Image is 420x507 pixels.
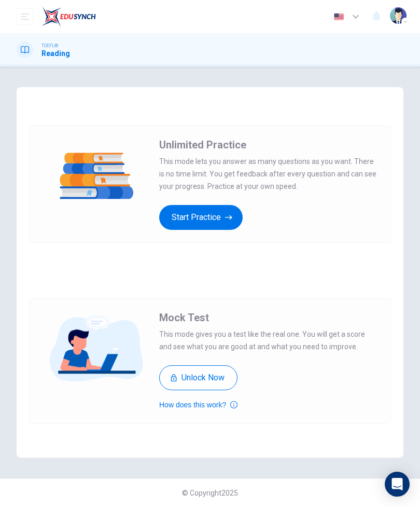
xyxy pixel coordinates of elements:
[159,365,237,390] button: Unlock Now
[159,399,237,411] button: How does this work?
[159,205,243,230] button: Start Practice
[159,328,378,353] span: This mode gives you a test like the real one. You will get a score and see what you are good at a...
[41,6,96,27] img: EduSynch logo
[385,472,410,497] div: Open Intercom Messenger
[159,155,378,193] span: This mode lets you answer as many questions as you want. There is no time limit. You get feedback...
[41,42,58,49] span: TOEFL®
[41,49,70,58] h1: Reading
[332,13,345,21] img: en
[159,139,246,151] span: Unlimited Practice
[182,489,238,497] span: © Copyright 2025
[390,7,407,24] img: Profile picture
[159,311,209,324] span: Mock Test
[17,8,33,25] button: open mobile menu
